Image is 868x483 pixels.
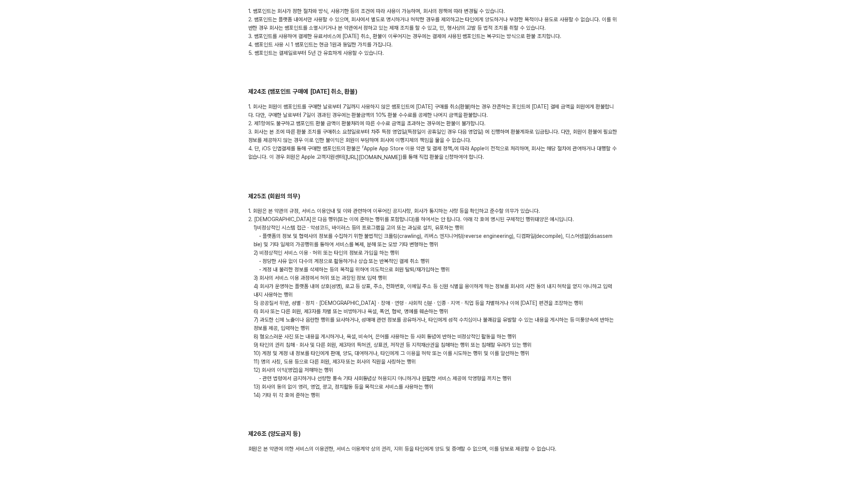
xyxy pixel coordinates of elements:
div: 1. 쌤포인트는 회사가 정한 절차와 방식, 사용기한 등의 조건에 따라 사용이 가능하며, 회사의 정책에 따라 변경될 수 있습니다. 2. 쌤포인트는 플랫폼 내에서만 사용할 수 있... [248,7,620,57]
p: 5) 공공질서 위반, 성별 · 정치 · [DEMOGRAPHIC_DATA] · 장애 · 연령 · 사회적 신분 · 인종 · 지역 · 직업 등을 차별하거나 이에 [DATE] 편견을... [248,299,620,307]
div: 1. 회사는 회원이 쌤포인트를 구매한 날로부터 7일까지 사용하지 않은 쌤포인트에 [DATE] 구매를 취소(환불)하는 경우 잔존하는 포인트에 [DATE] 결제 금액을 회원에게 ... [248,102,620,161]
span: - 관련 법령에서 금지하거나 선량한 풍속 기타 사회통념상 허용되지 아니하거나 원활한 서비스 제공에 악영향을 끼치는 행위 [254,375,517,381]
div: 회원은 본 약관에 의한 서비스의 이용권한, 서비스 이용계약 상의 권리, 지위 등을 타인에게 양도 및 증여할 수 없으며, 이를 담보로 제공할 수 없습니다. [248,445,620,453]
h2: 제24조 (쌤포인트 구매에 [DATE] 취소, 환불) [248,88,620,96]
p: 14) 기타 위 각 호에 준하는 행위 [248,391,620,399]
p: 11) 명의 사칭, 도용 등으로 다른 회원, 제3자 또는 회사의 직원을 사칭하는 행위 [248,357,620,366]
span: - 계정 내 불리한 정보를 삭제하는 등의 목적을 위하여 의도적으로 회원 탈퇴/재가입하는 행위 [254,266,455,273]
div: 1. 회원은 본 약관의 규정, 서비스 이용안내 및 이와 관련하여 이루어진 공지사항, 회사가 통지하는 사항 등을 확인하고 준수할 의무가 있습니다. 2. [DEMOGRAPHIC_... [248,207,620,399]
p: 6) 회사 또는 다른 회원, 제3자를 차별 또는 비방하거나 욕설, 폭언, 협박, 명예를 훼손하는 행위 [248,307,620,316]
span: - 플랫폼의 정보 및 협력사의 정보를 수집하기 위한 불법적인 크롤링(crawling), 리버스 엔지니어링(reverse engineering), 디컴파일(decompile),... [254,233,612,247]
a: [URL][DOMAIN_NAME] [345,155,401,161]
p: 2) 비정상적인 서비스 이용 · 허위 또는 타인의 정보로 가입을 하는 행위 [248,249,620,257]
p: 13) 회사의 동의 없이 영리, 영업, 광고, 정치활동 등을 목적으로 서비스를 사용하는 행위 [248,383,620,391]
p: 9) 타인의 권리 침해 · 회사 및 다른 회원, 제3자의 특허권, 상표권, 저작권 등 지적재산권을 침해하는 행위 또는 침해할 우려가 있는 행위 [248,341,620,349]
p: 4) 회사가 운영하는 플랫폼 내에 상호(성명), 로고 등 상표, 주소, 전화번호, 이메일 주소 등 신원 식별을 용이하게 하는 정보를 회사의 사전 동의 내지 허락을 얻지 아니하... [248,282,620,299]
p: 3) 회사의 서비스 이용 과정에서 허위 또는 과장된 정보 입력 행위 [248,274,620,282]
p: 12) 회사의 이익(영업)을 저해하는 행위 [248,366,620,374]
h2: 제25조 (회원의 의무) [248,192,620,201]
p: 10) 계정 및 계정 내 정보를 타인에게 판매, 양도, 대여하거나, 타인에게 그 이용을 허락 또는 이를 시도하는 행위 및 이를 알선하는 행위 [248,349,620,357]
span: - 정당한 사유 없이 다수의 계정으로 활동하거나 상습 또는 반복적인 결제 취소 행위 [254,258,435,264]
p: 1)비정상적인 시스템 접근 · 악성코드, 바이러스 등의 프로그램을 고의 또는 과실로 설치, 유포하는 행위 [248,223,620,232]
p: 7) 과도한 신체 노출이나 음란한 행위를 묘사하거나, 성매매 관련 정보를 공유하거나, 타인에게 성적 수치심이나 불쾌감을 유발할 수 있는 내용을 게시하는 등 미풍양속에 반하는 ... [248,316,620,332]
h2: 제26조 (양도금지 등) [248,430,620,438]
p: 8) 혐오스러운 사진 또는 내용을 게시하거나, 욕설, 비속어, 은어를 사용하는 등 사회 통념에 반하는 비정상적인 활동을 하는 행위 [248,332,620,341]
